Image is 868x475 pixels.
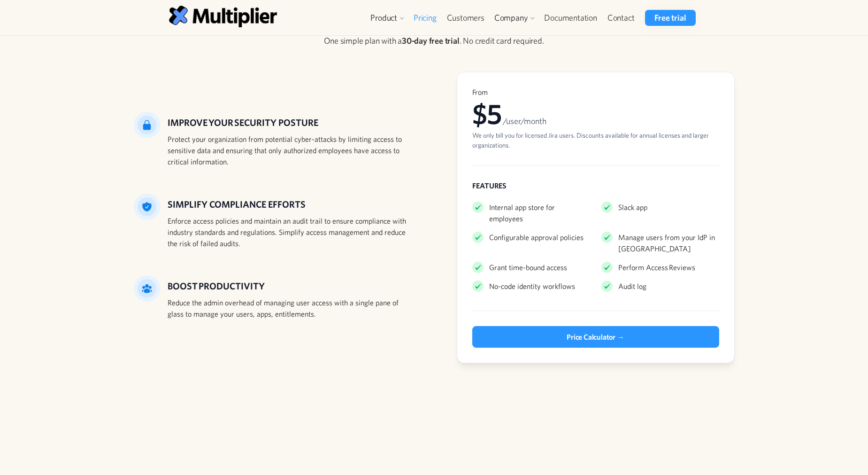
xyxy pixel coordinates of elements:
[618,232,719,254] div: Manage users from your IdP in [GEOGRAPHIC_DATA]
[602,10,640,26] a: Contact
[134,34,735,47] p: One simple plan with a . No credit card required.
[168,215,412,249] div: Enforce access policies and maintain an audit trail to ensure compliance with industry standards ...
[490,10,539,26] div: Company
[618,202,647,213] div: Slack app
[618,262,695,273] div: Perform Access Reviews
[618,280,646,292] div: Audit log
[472,97,719,131] div: $5
[168,297,412,319] div: Reduce the admin overhead of managing user access with a single pane of glass to manage your user...
[168,116,412,130] h5: IMPROVE YOUR SECURITY POSTURE
[489,232,584,243] div: Configurable approval policies
[489,280,575,292] div: No-code identity workflows
[168,197,412,211] h5: Simplify compliance efforts
[134,55,735,67] p: ‍
[472,326,719,348] a: Price Calculator →
[472,131,719,150] div: We only bill you for licensed Jira users. Discounts available for annual licenses and larger orga...
[645,10,695,26] a: Free trial
[168,279,412,293] h5: BOOST PRODUCTIVITY
[472,181,719,190] div: FEATURES
[489,202,590,224] div: Internal app store for employees
[408,10,442,26] a: Pricing
[503,116,546,126] span: /user/month
[494,12,528,23] div: Company
[402,36,460,46] strong: 30-day free trial
[472,87,719,97] div: From
[442,10,490,26] a: Customers
[567,331,624,343] div: Price Calculator →
[539,10,602,26] a: Documentation
[168,133,412,167] div: Protect your organization from potential cyber-attacks by limiting access to sensitive data and e...
[489,262,567,273] div: Grant time-bound access
[366,10,408,26] div: Product
[370,12,397,23] div: Product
